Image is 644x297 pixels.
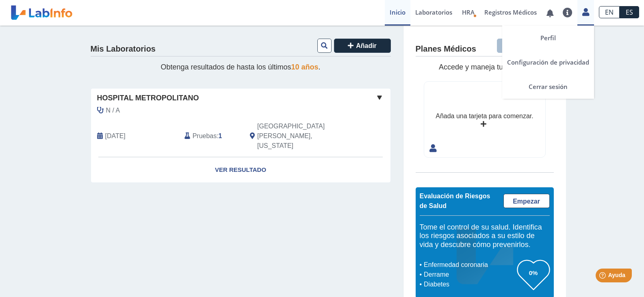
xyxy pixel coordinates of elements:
[507,58,589,66] font: Configuración de privacidad
[91,157,390,183] a: Ver resultado
[390,8,405,16] font: Inicio
[529,269,538,276] font: 0%
[291,63,319,71] font: 10 años
[605,8,614,17] font: EN
[106,106,120,115] span: N / A
[257,123,325,149] font: [GEOGRAPHIC_DATA][PERSON_NAME], [US_STATE]
[319,63,321,71] font: .
[215,166,266,173] font: Ver resultado
[424,281,449,288] font: Diabetes
[91,44,156,53] font: Mis Laboratorios
[529,82,568,91] font: Cerrar sesión
[424,261,488,268] font: Enfermedad coronaria
[424,271,449,278] font: Derrame
[540,34,556,42] font: Perfil
[105,131,126,141] span: 9 de julio de 2024
[462,8,475,16] font: HRA
[502,50,594,74] a: Configuración de privacidad
[503,194,550,208] a: Empezar
[105,132,126,139] font: [DATE]
[420,193,490,209] font: Evaluación de Riesgos de Salud
[436,113,533,119] font: Añada una tarjeta para comenzar.
[160,63,291,71] font: Obtenga resultados de hasta los últimos
[97,94,199,102] font: Hospital Metropolitano
[497,39,554,53] button: Añadir
[217,132,218,139] font: :
[193,132,217,139] font: Pruebas
[420,223,542,249] font: Tome el control de su salud. Identifica los riesgos asociados a su estilo de vida y descubre cómo...
[484,8,537,16] font: Registros Médicos
[334,39,391,53] button: Añadir
[415,8,452,16] font: Laboratorios
[257,121,347,151] span: San Juan, Puerto Rico
[502,26,594,50] a: Perfil
[106,107,120,114] font: N / A
[626,8,633,17] font: ES
[219,132,222,139] font: 1
[416,44,476,53] font: Planes Médicos
[439,63,530,71] font: Accede y maneja tus planes
[572,265,635,288] iframe: Lanzador de widgets de ayuda
[513,198,540,205] font: Empezar
[356,42,377,49] font: Añadir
